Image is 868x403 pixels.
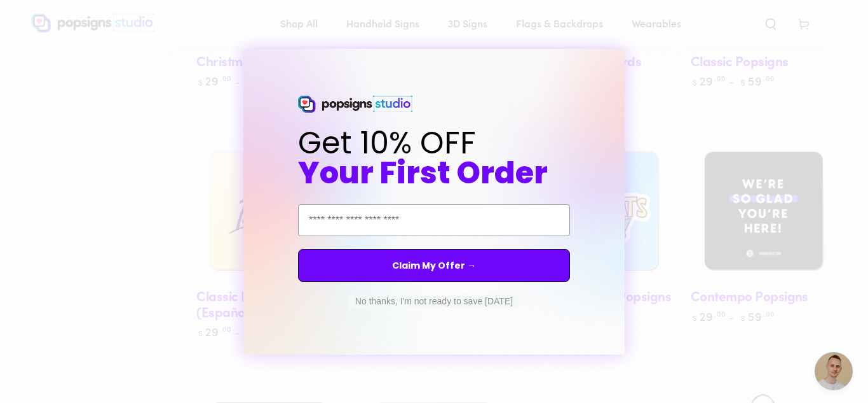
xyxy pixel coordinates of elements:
img: Popsigns Studio [298,95,412,113]
div: Open chat [815,352,853,390]
span: Your First Order [298,152,548,194]
button: No thanks, I'm not ready to save [DATE] [349,295,519,308]
button: Claim My Offer → [298,249,570,282]
span: Get 10% OFF [298,122,476,164]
